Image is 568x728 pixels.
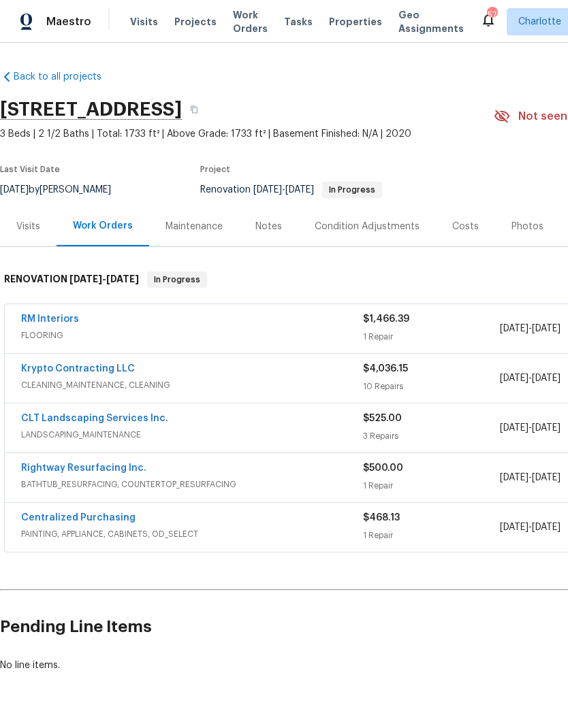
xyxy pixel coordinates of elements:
span: [DATE] [532,374,561,383]
span: $500.00 [363,463,403,473]
span: - [500,520,561,534]
span: Charlotte [518,15,561,29]
div: 10 Repairs [363,380,500,393]
span: PAINTING, APPLIANCE, CABINETS, OD_SELECT [21,527,363,541]
span: - [253,185,314,195]
span: BATHTUB_RESURFACING, COUNTERTOP_RESURFACING [21,478,363,491]
span: - [69,274,139,284]
div: Costs [452,220,479,233]
span: $525.00 [363,414,402,423]
span: [DATE] [106,274,139,284]
span: $468.13 [363,513,400,523]
span: $1,466.39 [363,314,409,324]
span: In Progress [148,273,206,286]
span: LANDSCAPING_MAINTENANCE [21,428,363,442]
a: RM Interiors [21,314,79,324]
span: [DATE] [500,374,528,383]
span: [DATE] [500,423,528,433]
span: Properties [329,15,382,29]
span: [DATE] [500,523,528,532]
span: $4,036.15 [363,364,408,374]
span: [DATE] [253,185,282,195]
a: CLT Landscaping Services Inc. [21,414,168,423]
a: Rightway Resurfacing Inc. [21,463,146,473]
span: [DATE] [500,324,528,333]
a: Krypto Contracting LLC [21,364,135,374]
div: 57 [487,8,496,22]
span: Renovation [200,185,382,195]
span: Work Orders [233,8,268,35]
button: Copy Address [182,97,206,122]
span: [DATE] [69,274,102,284]
span: CLEANING_MAINTENANCE, CLEANING [21,378,363,392]
div: Notes [255,220,282,233]
div: 1 Repair [363,330,500,344]
span: - [500,371,561,385]
div: Maintenance [165,220,223,233]
a: Centralized Purchasing [21,513,136,523]
span: Visits [130,15,158,29]
span: Tasks [284,17,313,27]
span: Projects [174,15,217,29]
div: 3 Repairs [363,429,500,443]
div: 1 Repair [363,479,500,493]
span: - [500,471,561,484]
span: [DATE] [532,523,561,532]
span: [DATE] [532,473,561,482]
span: - [500,322,561,335]
span: [DATE] [532,423,561,433]
div: Work Orders [73,219,133,233]
span: - [500,421,561,435]
span: [DATE] [500,473,528,482]
span: Project [200,165,230,173]
span: In Progress [324,186,381,194]
span: Maestro [46,15,91,29]
div: Visits [16,220,40,233]
div: 1 Repair [363,529,500,542]
span: [DATE] [285,185,314,195]
span: Geo Assignments [398,8,464,35]
div: Photos [511,220,543,233]
span: [DATE] [532,324,561,333]
h6: RENOVATION [4,271,139,288]
div: Condition Adjustments [315,220,420,233]
span: FLOORING [21,329,363,342]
